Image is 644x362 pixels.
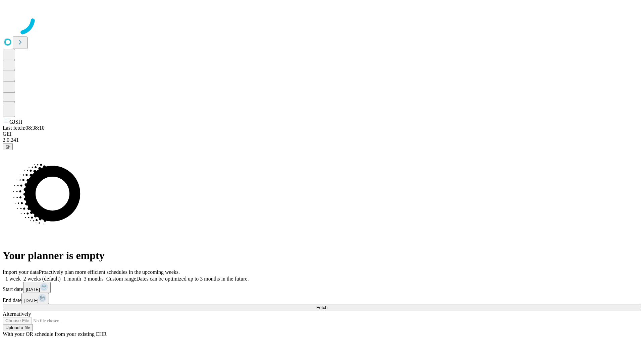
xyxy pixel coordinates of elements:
[5,144,10,149] span: @
[3,143,13,150] button: @
[84,276,104,282] span: 3 months
[3,137,641,143] div: 2.0.241
[3,311,31,317] span: Alternatively
[316,305,327,310] span: Fetch
[136,276,249,282] span: Dates can be optimized up to 3 months in the future.
[39,269,180,275] span: Proactively plan more efficient schedules in the upcoming weeks.
[63,276,81,282] span: 1 month
[24,298,38,303] span: [DATE]
[3,282,641,293] div: Start date
[9,119,22,125] span: GJSH
[3,324,33,331] button: Upload a file
[5,276,21,282] span: 1 week
[3,293,641,304] div: End date
[106,276,136,282] span: Custom range
[23,276,61,282] span: 2 weeks (default)
[3,131,641,137] div: GEI
[3,304,641,311] button: Fetch
[3,269,39,275] span: Import your data
[3,125,45,131] span: Last fetch: 08:38:10
[21,293,49,304] button: [DATE]
[26,287,40,292] span: [DATE]
[3,331,107,337] span: With your OR schedule from your existing EHR
[23,282,51,293] button: [DATE]
[3,249,641,262] h1: Your planner is empty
